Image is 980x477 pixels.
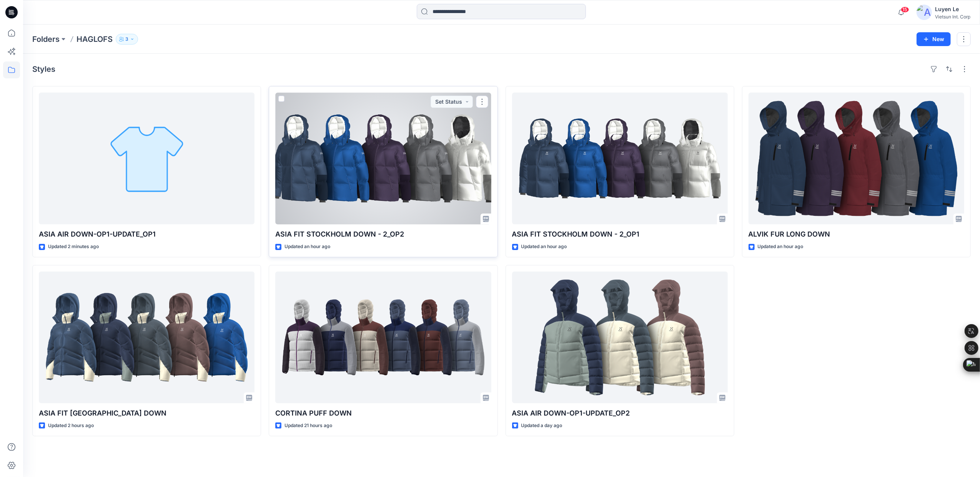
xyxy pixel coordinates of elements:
a: ALVIK FUR LONG DOWN [749,93,964,224]
p: Updated a day ago [521,422,562,430]
p: Updated 21 hours ago [285,422,332,430]
p: ASIA FIT STOCKHOLM DOWN - 2​_OP1 [512,229,728,240]
p: 3 [125,35,128,43]
button: New [917,32,951,46]
p: ASIA FIT [GEOGRAPHIC_DATA] DOWN [39,408,255,419]
button: 3 [116,34,138,45]
p: CORTINA PUFF DOWN [275,408,491,419]
span: 15 [901,7,909,13]
img: avatar [917,5,932,20]
p: ASIA AIR DOWN-OP1-UPDATE_OP1 [39,229,255,240]
p: ALVIK FUR LONG DOWN [749,229,964,240]
div: Vietsun Int. Corp [935,14,970,20]
a: ASIA FIT STOCKHOLM DOWN [39,272,255,403]
p: HAGLOFS [77,34,113,45]
a: Folders [32,34,60,45]
p: Updated an hour ago [758,243,804,251]
p: ASIA FIT STOCKHOLM DOWN - 2​_OP2 [275,229,491,240]
p: Updated an hour ago [285,243,330,251]
a: ASIA AIR DOWN-OP1-UPDATE_OP2 [512,272,728,403]
div: Luyen Le [935,5,970,14]
a: ASIA AIR DOWN-OP1-UPDATE_OP1 [39,93,255,224]
p: ASIA AIR DOWN-OP1-UPDATE_OP2 [512,408,728,419]
h4: Styles [32,65,55,74]
a: ASIA FIT STOCKHOLM DOWN - 2​_OP2 [275,93,491,224]
p: Updated an hour ago [521,243,567,251]
p: Updated 2 minutes ago [48,243,99,251]
a: CORTINA PUFF DOWN [275,272,491,403]
a: ASIA FIT STOCKHOLM DOWN - 2​_OP1 [512,93,728,224]
p: Updated 2 hours ago [48,422,94,430]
